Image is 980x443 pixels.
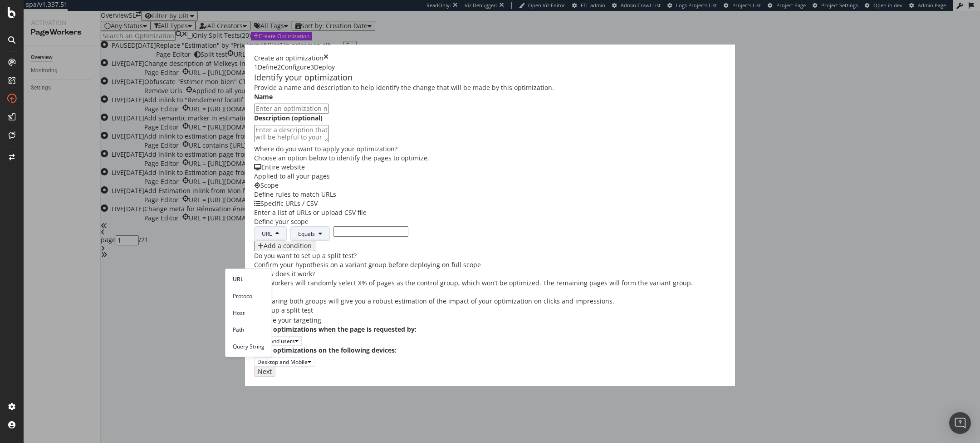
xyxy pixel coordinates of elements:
[258,368,272,375] div: Next
[254,346,397,355] label: Show optimizations on the following devices:
[310,63,314,72] div: 3
[949,412,971,434] div: Open Intercom Messenger
[254,144,726,154] div: Where do you want to apply your optimization?
[254,199,726,208] div: Specific URLs / CSV
[314,63,335,72] div: Deploy
[254,190,726,199] div: Define rules to match URLs
[254,63,258,72] div: 1
[254,241,315,251] button: Add a condition
[254,336,302,346] button: Bots and users
[254,357,314,367] button: Desktop and Mobile
[264,242,312,249] div: Add a condition
[245,45,735,386] div: modal
[233,275,265,284] span: URL
[233,309,265,317] span: Host
[260,269,315,279] div: How does it work?
[260,306,313,316] div: Set up a split test
[257,337,295,345] div: Bots and users
[254,181,726,190] div: Scope
[254,172,726,181] div: Applied to all your pages
[254,316,726,325] div: Choose your targeting
[254,260,726,269] div: Confirm your hypothesis on a variant group before deploying on full scope
[323,54,328,63] div: times
[254,163,726,172] div: Entire website
[298,230,315,238] span: Equals
[254,104,329,114] input: Enter an optimization name to easily find it back
[262,230,272,238] span: URL
[254,217,726,226] div: Define your scope
[254,367,275,377] button: Next
[233,292,265,300] span: Protocol
[290,226,330,241] button: Equals
[254,279,726,306] div: PageWorkers will randomly select X% of pages as the control group, which won’t be optimized. The ...
[254,54,323,63] div: Create an optimization
[254,251,726,260] div: Do you want to set up a split test?
[254,114,323,123] label: Description (optional)
[254,92,273,101] label: Name
[277,63,281,72] div: 2
[233,343,265,351] span: Query String
[233,326,265,334] span: Path
[254,325,416,334] label: Show optimizations when the page is requested by:
[254,83,726,92] div: Provide a name and description to help identify the change that will be made by this optimization.
[254,72,726,84] div: Identify your optimization
[258,63,277,72] div: Define
[254,226,287,241] button: URL
[254,208,726,217] div: Enter a list of URLs or upload CSV file
[254,269,726,306] div: info banner
[254,154,726,163] div: Choose an option below to identify the pages to optimize.
[281,63,310,72] div: Configure
[257,358,308,366] div: Desktop and Mobile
